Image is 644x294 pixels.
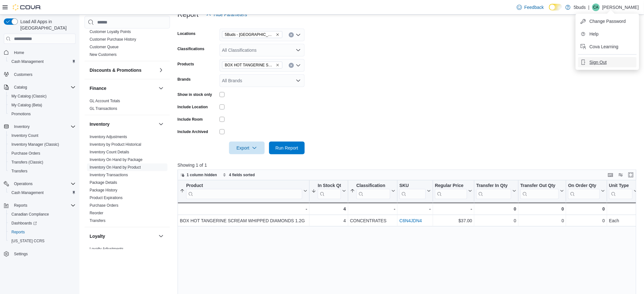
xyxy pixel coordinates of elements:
span: Customers [11,70,76,78]
button: Classification [350,183,395,199]
a: Transfers [9,167,30,175]
span: Inventory Transactions [90,172,128,177]
span: Loyalty Adjustments [90,246,124,251]
button: Transfers (Classic) [6,158,78,167]
h3: Loyalty [90,233,105,239]
div: Regular Price [435,183,467,199]
button: Regular Price [435,183,472,199]
span: Transfers [90,218,105,223]
a: My Catalog (Classic) [9,92,49,100]
div: On Order Qty [568,183,600,189]
button: Open list of options [296,32,301,37]
div: 0 [476,205,516,213]
div: Each [609,217,638,224]
span: Inventory [11,123,76,130]
span: BOX HOT TANGERINE SCREAM WHIPPED DIAMONDS 1.2G [222,62,282,69]
div: 4 [311,217,346,224]
span: Transfers (Classic) [9,158,76,166]
a: Home [11,49,27,57]
button: Run Report [269,142,305,154]
div: - [609,205,638,213]
p: [PERSON_NAME] [602,3,639,11]
a: Loyalty Adjustments [90,247,124,251]
span: Package Details [90,180,117,185]
div: BOX HOT TANGERINE SCREAM WHIPPED DIAMONDS 1.2G [180,217,307,224]
a: Inventory by Product Historical [90,142,141,147]
button: Catalog [11,84,30,91]
button: Finance [157,84,165,92]
span: Inventory On Hand by Package [90,157,143,162]
div: Product [186,183,302,199]
span: 1 column hidden [187,172,217,177]
span: Purchase Orders [90,203,119,208]
a: My Catalog (Beta) [9,101,45,109]
div: Classification [356,183,390,189]
a: Settings [11,250,30,258]
button: Clear input [289,63,294,68]
span: Purchase Orders [11,151,40,156]
button: 1 column hidden [178,171,220,179]
button: On Order Qty [568,183,605,199]
button: Inventory Count [6,131,78,140]
span: Cash Management [9,58,76,65]
input: Dark Mode [549,4,562,10]
button: Inventory [90,121,156,127]
span: Sign Out [590,59,607,65]
div: Loyalty [85,245,170,263]
div: SKU [399,183,426,189]
button: Display options [617,171,625,179]
button: Remove BOX HOT TANGERINE SCREAM WHIPPED DIAMONDS 1.2G from selection in this group [276,63,280,67]
button: Enter fullscreen [627,171,635,179]
a: Transfers (Classic) [9,158,46,166]
label: Classifications [178,46,205,51]
a: Inventory Count Details [90,150,129,154]
div: Inventory [85,133,170,227]
span: Inventory Manager (Classic) [9,141,76,148]
button: Product [180,183,307,199]
a: GL Transactions [90,106,117,111]
label: Include Room [178,117,203,122]
div: Regular Price [435,183,467,189]
span: Cash Management [11,190,44,195]
a: Inventory Manager (Classic) [9,141,62,148]
button: Open list of options [296,78,301,83]
span: Product Expirations [90,195,123,200]
div: Finance [85,97,170,115]
button: Operations [1,179,78,188]
button: [US_STATE] CCRS [6,237,78,245]
button: Catalog [1,83,78,92]
button: Discounts & Promotions [157,66,165,74]
span: Transfers [11,169,27,174]
span: Inventory Adjustments [90,134,127,139]
span: Package History [90,188,117,193]
button: My Catalog (Classic) [6,92,78,101]
div: Product [186,183,302,189]
a: Dashboards [6,219,78,228]
div: 0 [520,217,564,224]
button: Inventory [1,122,78,131]
button: Reports [11,202,30,209]
span: Dark Mode [549,10,549,11]
a: Inventory Adjustments [90,135,127,139]
a: Customers [11,71,35,78]
button: Settings [1,249,78,258]
div: On Order Qty [568,183,600,199]
p: 5buds [574,3,586,11]
div: Customer [85,20,170,61]
a: Reports [9,228,27,236]
button: Discounts & Promotions [90,67,156,73]
div: In Stock Qty [318,183,341,199]
label: Include Location [178,104,208,110]
button: Transfers [6,167,78,176]
span: Feedback [525,4,544,10]
a: Reorder [90,211,103,215]
a: Purchase Orders [9,150,43,157]
span: Dashboards [9,219,76,227]
button: Hide Parameters [204,8,250,21]
span: Cova Learning [590,43,619,50]
button: Clear input [289,32,294,37]
span: Home [14,50,24,55]
label: Locations [178,31,196,36]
